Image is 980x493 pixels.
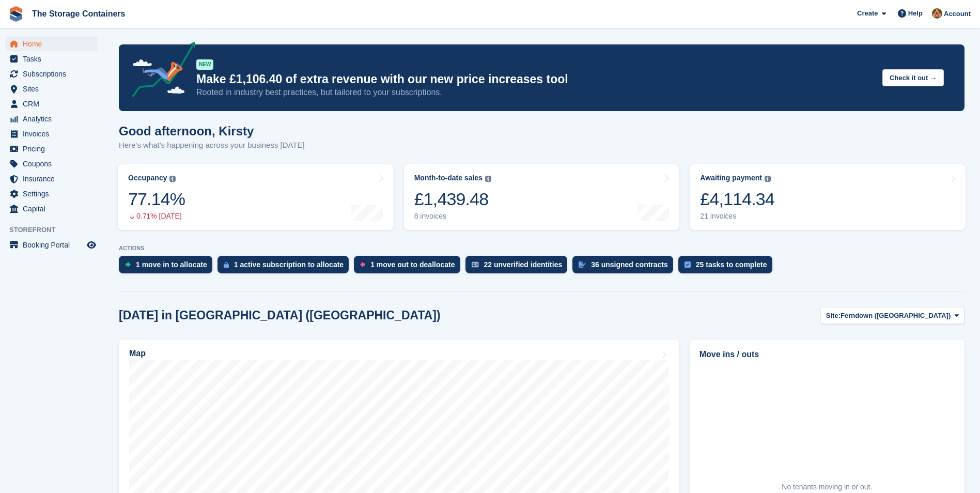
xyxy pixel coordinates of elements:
div: £1,439.48 [414,189,491,210]
a: menu [5,37,98,51]
img: move_ins_to_allocate_icon-fdf77a2bb77ea45bf5b3d319d69a93e2d87916cf1d5bf7949dd705db3b84f3ca.svg [125,261,131,268]
span: Settings [23,187,85,201]
h1: Good afternoon, Kirsty [119,124,305,138]
img: contract_signature_icon-13c848040528278c33f63329250d36e43548de30e8caae1d1a13099fd9432cc5.svg [579,261,586,268]
img: stora-icon-8386f47178a22dfd0bd8f6a31ec36ba5ce8667c1dd55bd0f319d3a0aa187defe.svg [8,6,24,22]
div: 36 unsigned contracts [591,260,668,269]
a: menu [5,187,98,201]
div: £4,114.34 [700,189,774,210]
a: menu [5,127,98,141]
span: Storefront [9,225,103,235]
a: 25 tasks to complete [678,256,777,279]
img: icon-info-grey-7440780725fd019a000dd9b08b2336e03edf1995a4989e88bcd33f0948082b44.svg [169,176,176,182]
a: Preview store [85,239,98,251]
div: 1 move out to deallocate [370,260,455,269]
img: move_outs_to_deallocate_icon-f764333ba52eb49d3ac5e1228854f67142a1ed5810a6f6cc68b1a99e826820c5.svg [360,261,365,268]
a: menu [5,82,98,96]
a: menu [5,202,98,216]
div: 77.14% [128,189,185,210]
a: 1 active subscription to allocate [217,256,354,279]
div: NEW [196,59,213,70]
div: 0.71% [DATE] [128,212,185,221]
div: Awaiting payment [700,174,762,182]
h2: [DATE] in [GEOGRAPHIC_DATA] ([GEOGRAPHIC_DATA]) [119,309,441,322]
a: 1 move out to deallocate [354,256,465,279]
a: menu [5,142,98,156]
a: Awaiting payment £4,114.34 21 invoices [690,164,966,230]
span: Site: [826,311,841,321]
a: Occupancy 77.14% 0.71% [DATE] [118,164,394,230]
a: menu [5,172,98,186]
a: Month-to-date sales £1,439.48 8 invoices [404,164,680,230]
button: Check it out → [882,69,944,86]
a: menu [5,97,98,111]
span: Insurance [23,172,85,186]
img: price-adjustments-announcement-icon-8257ccfd72463d97f412b2fc003d46551f7dbcb40ab6d574587a9cd5c0d94... [123,42,196,101]
div: 1 active subscription to allocate [234,260,344,269]
span: Tasks [23,52,85,66]
span: Analytics [23,112,85,126]
a: menu [5,112,98,126]
a: menu [5,52,98,66]
span: Capital [23,202,85,216]
p: Make £1,106.40 of extra revenue with our new price increases tool [196,72,874,87]
p: ACTIONS [119,245,965,252]
a: menu [5,238,98,252]
a: menu [5,157,98,171]
a: 1 move in to allocate [119,256,217,279]
span: Ferndown ([GEOGRAPHIC_DATA]) [841,311,951,321]
a: menu [5,67,98,81]
img: icon-info-grey-7440780725fd019a000dd9b08b2336e03edf1995a4989e88bcd33f0948082b44.svg [485,176,491,182]
div: 25 tasks to complete [696,260,767,269]
span: Coupons [23,157,85,171]
span: Pricing [23,142,85,156]
img: task-75834270c22a3079a89374b754ae025e5fb1db73e45f91037f5363f120a921f8.svg [685,261,691,268]
span: Home [23,37,85,51]
p: Rooted in industry best practices, but tailored to your subscriptions. [196,87,874,98]
h2: Map [129,349,146,358]
div: 8 invoices [414,212,491,221]
img: verify_identity-adf6edd0f0f0b5bbfe63781bf79b02c33cf7c696d77639b501bdc392416b5a36.svg [472,261,479,268]
span: Booking Portal [23,238,85,252]
img: icon-info-grey-7440780725fd019a000dd9b08b2336e03edf1995a4989e88bcd33f0948082b44.svg [765,176,771,182]
div: Month-to-date sales [414,174,483,182]
h2: Move ins / outs [699,348,955,361]
div: Occupancy [128,174,167,182]
span: CRM [23,97,85,111]
span: Account [944,9,971,19]
span: Help [908,8,923,19]
span: Invoices [23,127,85,141]
img: Kirsty Simpson [932,8,942,19]
span: Sites [23,82,85,96]
div: No tenants moving in or out. [782,482,872,492]
div: 22 unverified identities [484,260,563,269]
span: Create [857,8,878,19]
div: 1 move in to allocate [136,260,207,269]
span: Subscriptions [23,67,85,81]
img: active_subscription_to_allocate_icon-d502201f5373d7db506a760aba3b589e785aa758c864c3986d89f69b8ff3... [224,261,229,268]
button: Site: Ferndown ([GEOGRAPHIC_DATA]) [820,307,965,324]
a: The Storage Containers [28,5,129,22]
a: 36 unsigned contracts [572,256,678,279]
div: 21 invoices [700,212,774,221]
a: 22 unverified identities [465,256,573,279]
p: Here's what's happening across your business [DATE] [119,140,305,151]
